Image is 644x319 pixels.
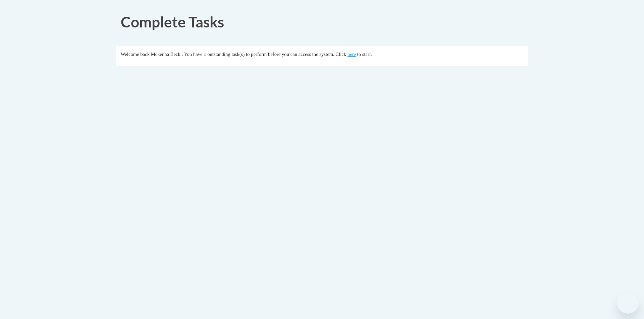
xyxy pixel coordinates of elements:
[121,13,224,30] span: Complete Tasks
[204,52,206,57] span: 1
[121,52,150,57] span: Welcome back
[151,52,180,57] span: Mckenna Beck
[182,52,203,57] span: . You have
[617,292,639,314] iframe: Button to launch messaging window
[347,52,356,57] a: here
[357,52,372,57] span: to start.
[207,52,346,57] span: outstanding task(s) to perform before you can access the system. Click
